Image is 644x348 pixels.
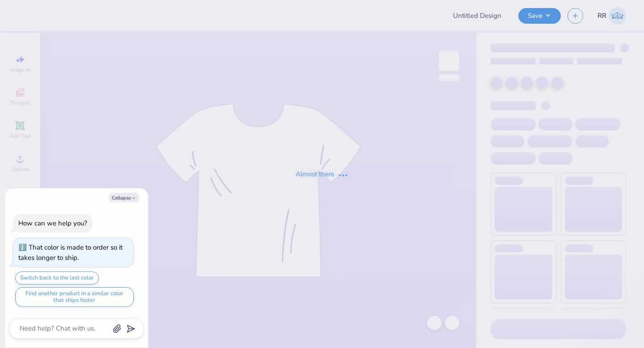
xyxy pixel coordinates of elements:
[296,169,348,179] div: Almost there
[15,287,134,307] button: Find another product in a similar color that ships faster
[18,219,87,228] div: How can we help you?
[109,193,139,202] button: Collapse
[18,243,123,262] div: That color is made to order so it takes longer to ship.
[15,272,99,284] button: Switch back to the last color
